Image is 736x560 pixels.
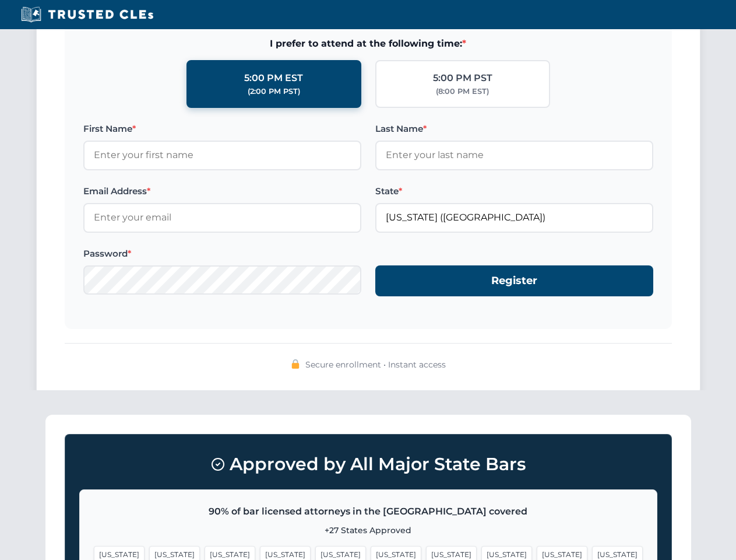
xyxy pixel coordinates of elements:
[291,359,300,369] img: 🔒
[305,358,446,371] span: Secure enrollment • Instant access
[83,247,361,261] label: Password
[83,36,653,51] span: I prefer to attend at the following time:
[375,265,653,296] button: Register
[79,449,657,480] h3: Approved by All Major State Bars
[83,203,361,232] input: Enter your email
[375,141,653,170] input: Enter your last name
[83,141,361,170] input: Enter your first name
[17,6,157,23] img: Trusted CLEs
[436,86,489,97] div: (8:00 PM EST)
[83,122,361,136] label: First Name
[375,203,653,232] input: Florida (FL)
[375,122,653,136] label: Last Name
[244,71,303,86] div: 5:00 PM EST
[94,524,643,537] p: +27 States Approved
[248,86,300,97] div: (2:00 PM PST)
[94,504,643,519] p: 90% of bar licensed attorneys in the [GEOGRAPHIC_DATA] covered
[83,184,361,198] label: Email Address
[375,184,653,198] label: State
[433,71,492,86] div: 5:00 PM PST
